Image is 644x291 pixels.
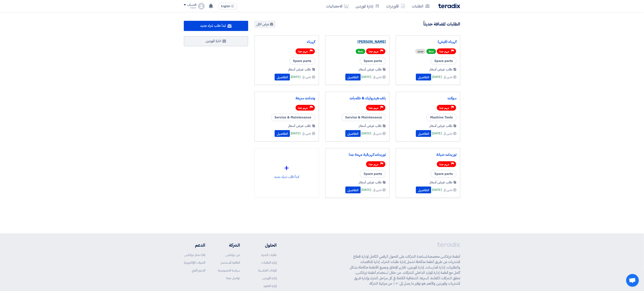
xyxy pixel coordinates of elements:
span: Spare parts [360,57,386,65]
a: وصلات سريعة [258,96,315,100]
a: عرض الكل [255,21,275,28]
span: ينتهي في [373,75,382,79]
button: التفاصيل [275,130,290,137]
span: [DATE] [432,187,442,192]
span: طلب عرض أسعار [429,180,452,185]
a: إدارة الموردين [352,1,383,11]
a: تواصل معنا [226,276,240,280]
button: التفاصيل [345,187,361,193]
span: [DATE] [291,131,301,136]
a: [PERSON_NAME] [329,40,386,44]
a: الدعم الفني [192,268,205,273]
span: ينتهي في [444,75,452,79]
span: [DATE] [361,187,371,192]
span: Spare parts [431,57,457,65]
a: عن تيرادكس [226,253,240,257]
a: Open chat [626,274,639,287]
div: + [258,162,315,174]
span: Spare parts [431,170,457,178]
span: [DATE] [291,75,301,79]
a: كهرباء (فيش) [399,40,457,44]
span: طلب عرض أسعار [288,123,311,128]
span: [DATE] [361,131,371,136]
span: Machine Tools [426,114,457,121]
h4: الطلبات المضافة حديثاً [423,21,460,27]
span: طلب عرض أسعار [359,67,382,72]
button: English [218,3,237,10]
button: التفاصيل [345,74,361,80]
span: مهم جدا [369,162,378,166]
a: لماذا تختار تيرادكس [184,253,205,257]
a: الاحصائيات [323,1,352,11]
a: بلف هيدروليك & طلمبات [329,96,386,100]
span: ينتهي في [373,131,382,136]
a: اتفاقية المستخدم [221,260,240,265]
span: Spare parts [360,170,386,178]
span: مهم جدا [369,49,378,53]
button: التفاصيل [416,130,431,137]
span: مهم جدا [298,106,308,110]
a: إدارة الموردين [262,276,277,280]
span: [DATE] [432,131,442,136]
a: إدارة الطلبات [261,260,277,265]
div: ابدأ طلب شراء جديد [258,152,315,189]
a: توريدات كهربائية مهمة جدا [329,153,386,157]
a: توريدات صيانة [399,153,457,157]
img: Teradix logo [438,3,460,8]
span: [DATE] [432,75,442,79]
span: مهم جدا [439,106,449,110]
span: Service & Maintenance [271,114,315,121]
button: التفاصيل [275,74,290,80]
a: المزادات العكسية [258,268,277,273]
img: profile_test.png [198,3,205,10]
button: التفاصيل [416,187,431,193]
span: Service & Maintenance [341,114,386,121]
span: ينتهي في [302,131,311,136]
a: الأوردرات [383,1,409,11]
span: [DATE] [361,75,371,79]
span: طلب عرض أسعار [359,180,382,185]
span: مهم جدا [439,162,449,166]
span: مهم جدا [369,106,378,110]
a: كهرباء [258,40,315,44]
a: طلبات الشراء [261,253,277,257]
span: مهم جدا [298,49,308,53]
span: ابدأ طلب شراء جديد [200,23,226,28]
span: English [221,5,230,8]
span: ينتهي في [444,188,452,192]
span: ينتهي في [444,131,452,136]
span: نشط [427,49,436,54]
span: نشط [356,49,365,54]
span: طلب عرض أسعار [429,67,452,72]
span: طلب عرض أسعار [359,123,382,128]
span: طلب عرض أسعار [429,123,452,128]
a: الطلبات [409,1,433,11]
a: إدارة العقود [263,284,277,288]
div: Eslam [184,7,196,9]
span: ينتهي في [302,75,311,79]
a: ادارة الموردين [184,36,248,46]
button: التفاصيل [345,130,361,137]
span: ينتهي في [373,188,382,192]
span: طلب عرض أسعار [288,67,311,72]
li: الشركة [218,242,240,248]
li: الحلول [253,242,277,248]
a: سياسة الخصوصية [218,268,240,273]
div: الحساب [187,3,196,7]
a: سوكت [399,96,457,100]
span: Spare parts [289,57,315,65]
button: التفاصيل [416,74,431,80]
li: الدعم [184,242,205,248]
div: جديد [415,49,426,54]
span: مهم جدا [439,49,449,53]
a: الندوات الإلكترونية [184,260,205,265]
p: أنظمة تيرادكس مخصصة لمساعدة الشركات على التحول الرقمي الكامل لإدارة قطاع المشتريات عن طريق أنظمة ... [350,254,460,286]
